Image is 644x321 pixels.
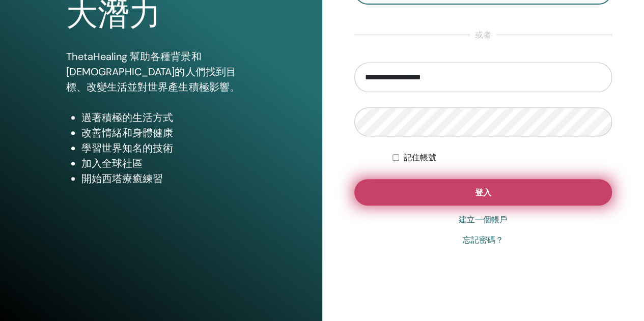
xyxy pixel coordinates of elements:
font: 建立一個帳戶 [459,215,508,224]
font: 登入 [475,187,491,198]
font: 改善情緒和身體健康 [81,126,173,139]
font: ThetaHealing 幫助各種背景和[DEMOGRAPHIC_DATA]的人們找到目標、改變生活並對世界產生積極影響。 [66,50,239,94]
button: 登入 [354,179,612,206]
font: 或者 [475,30,491,40]
font: 開始西塔療癒練習 [81,172,163,185]
font: 學習世界知名的技術 [81,141,173,155]
font: 過著積極的生活方式 [81,111,173,124]
a: 建立一個帳戶 [459,214,508,226]
font: 忘記密碼？ [463,235,503,245]
font: 記住帳號 [403,153,436,162]
div: 無限期地保持我的身份驗證狀態，或直到我手動註銷 [393,152,612,164]
font: 加入全球社區 [81,157,143,170]
a: 忘記密碼？ [463,234,503,246]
